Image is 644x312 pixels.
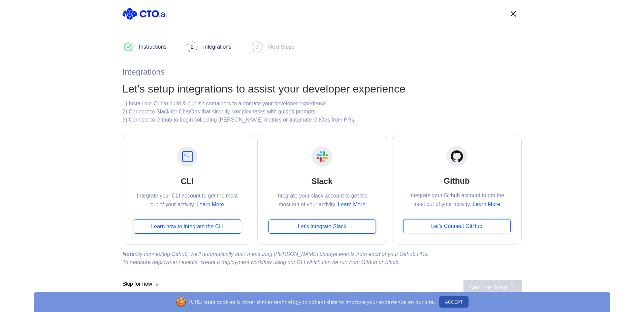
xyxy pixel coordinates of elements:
button: Complete Setup [463,280,522,294]
i: By connecting Github, we'll automatically start measuring [PERSON_NAME] change events from each o... [123,251,429,257]
div: Integrations [203,43,231,51]
span: 🍪 [175,295,186,309]
img: cto-full-logo-blue-new.svg [123,8,167,20]
span: CLI [181,175,194,187]
div: Let’s Connect GitHub [403,219,511,233]
button: ACCEPT [439,296,469,308]
i: To measure deployment events, create a deployment workflow using our CLI which can be run from Gi... [123,259,400,265]
span: Github [444,175,470,187]
span: Slack [312,175,333,187]
span: Skip for now [123,280,160,294]
div: Learn how to integrate the CLI [134,219,241,234]
img: in_progress_step.svg [187,42,198,52]
img: complete_step.svg [123,42,134,52]
div: Let's setup integrations to assist your developer experience [123,81,522,97]
span: Integrate your CLI account to get the most out of your activity. [134,191,241,209]
div: Integrations [123,66,522,78]
a: Learn More [336,202,365,207]
a: Learn More [195,202,224,207]
p: [URL] uses cookies & other similar technology to collect data to improve your experience on our s... [189,298,435,305]
img: next_step.svg [252,42,263,52]
b: Note: [123,251,136,257]
div: Let’s integrate Slack [268,219,376,234]
div: 1) Install our CLI to build & publish containers to automate your developer experience. 2) Connec... [123,100,522,124]
span: Integrate your Github account to get the most out of your activity. [403,191,511,208]
a: Learn More [471,201,500,207]
span: Integrate your slack account to get the most out of your activity. [268,191,376,209]
div: Next Steps [268,43,294,51]
div: Instructions [139,43,167,51]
